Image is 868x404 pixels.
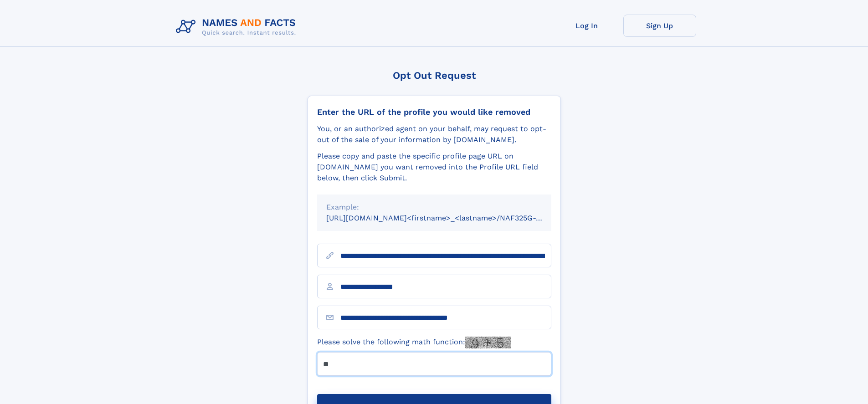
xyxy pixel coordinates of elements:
[326,214,569,222] small: [URL][DOMAIN_NAME]<firstname>_<lastname>/NAF325G-xxxxxxxx
[172,15,303,39] img: Logo Names and Facts
[317,337,511,348] label: Please solve the following math function:
[317,123,551,145] div: You, or an authorized agent on your behalf, may request to opt-out of the sale of your informatio...
[623,15,696,37] a: Sign Up
[317,151,551,184] div: Please copy and paste the specific profile page URL on [DOMAIN_NAME] you want removed into the Pr...
[317,107,551,117] div: Enter the URL of the profile you would like removed
[326,202,542,213] div: Example:
[550,15,623,37] a: Log In
[308,70,561,81] div: Opt Out Request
